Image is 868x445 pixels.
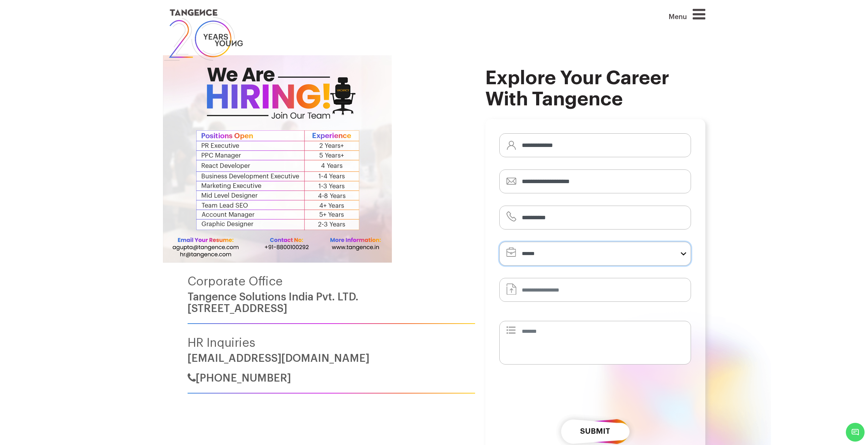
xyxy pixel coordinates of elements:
iframe: reCAPTCHA [543,377,647,403]
a: [EMAIL_ADDRESS][DOMAIN_NAME] [188,353,369,364]
img: logo SVG [163,7,244,63]
span: [PHONE_NUMBER] [196,373,291,384]
select: form-select-lg example [499,242,691,266]
h4: HR Inquiries [188,336,475,350]
a: Tangence Solutions India Pvt. LTD.[STREET_ADDRESS] [188,292,358,314]
h2: Explore your career with Tangence [485,68,705,110]
span: Chat Widget [846,423,865,442]
h4: Corporate Office [188,275,475,288]
a: [PHONE_NUMBER] [188,373,291,384]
